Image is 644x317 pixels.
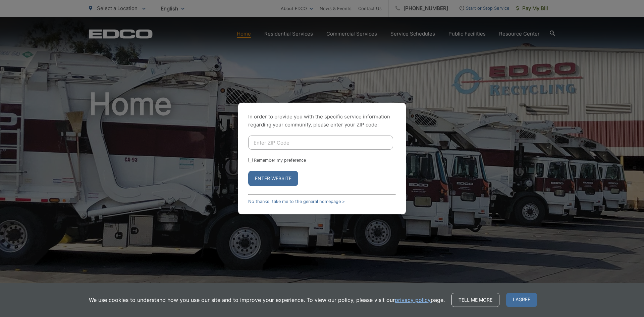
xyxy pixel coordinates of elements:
[451,293,499,307] a: Tell me more
[395,296,431,304] a: privacy policy
[248,136,393,150] input: Enter ZIP Code
[506,293,537,307] span: I agree
[248,113,396,129] p: In order to provide you with the specific service information regarding your community, please en...
[248,199,345,204] a: No thanks, take me to the general homepage >
[248,171,298,186] button: Enter Website
[254,158,306,163] label: Remember my preference
[89,296,445,304] p: We use cookies to understand how you use our site and to improve your experience. To view our pol...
